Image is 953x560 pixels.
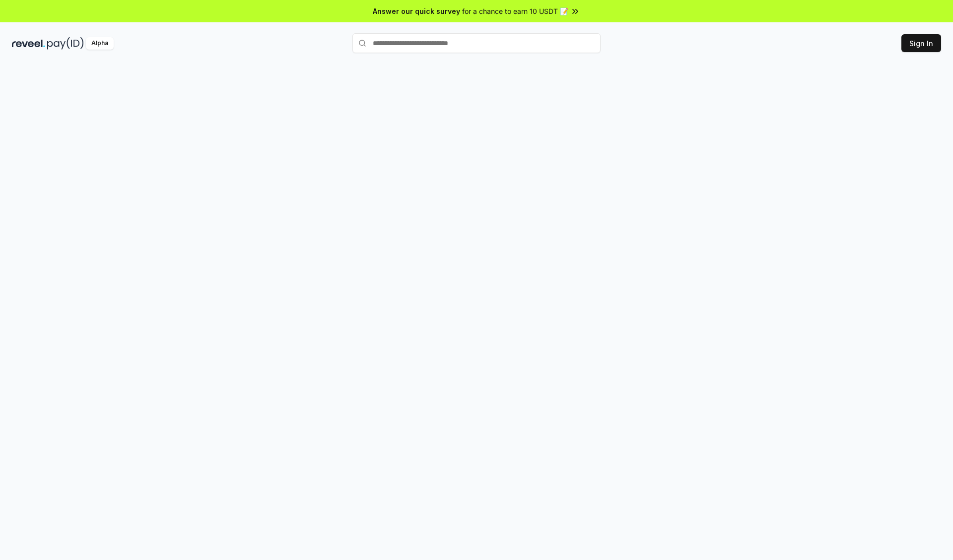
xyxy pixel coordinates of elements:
div: Alpha [86,37,114,50]
span: for a chance to earn 10 USDT 📝 [462,6,568,16]
img: pay_id [47,37,84,50]
button: Sign In [901,34,941,52]
span: Answer our quick survey [373,6,460,16]
img: reveel_dark [12,37,45,50]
